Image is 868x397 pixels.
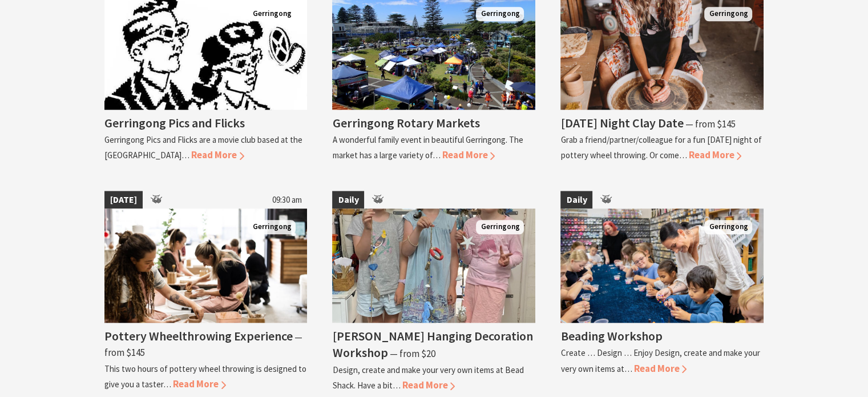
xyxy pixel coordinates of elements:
img: Picture of a group of people sitting at a pottery wheel making pots with clay a [104,208,308,323]
span: Gerringong [248,220,296,234]
span: [DATE] [104,191,143,209]
p: A wonderful family event in beautiful Gerringong. The market has a large variety of… [332,134,523,161]
p: Grab a friend/partner/colleague for a fun [DATE] night of pottery wheel throwing. Or come… [560,134,761,161]
a: Daily Smiling happy children after their workshop class Gerringong [PERSON_NAME] Hanging Decorati... [332,191,535,393]
span: ⁠— from $20 [389,347,435,360]
span: ⁠— from $145 [685,118,735,130]
h4: Gerringong Rotary Markets [332,115,479,131]
span: Read More [688,149,741,161]
p: Create … Design … Enjoy Design, create and make your very own items at… [560,347,760,374]
h4: Pottery Wheelthrowing Experience [104,328,293,344]
span: Daily [332,191,364,209]
span: Read More [173,378,226,390]
img: Workshops Activities Fun Things to Do in Gerringong [560,208,764,323]
span: Read More [402,379,455,391]
h4: Beading Workshop [560,328,662,344]
a: Daily Workshops Activities Fun Things to Do in Gerringong Gerringong Beading Workshop Create … De... [560,191,764,393]
span: 09:30 am [266,191,307,209]
span: Daily [560,191,592,209]
h4: Gerringong Pics and Flicks [104,115,245,131]
p: Gerringong Pics and Flicks are a movie club based at the [GEOGRAPHIC_DATA]… [104,134,302,161]
span: Gerringong [476,220,524,234]
span: Gerringong [476,7,524,21]
a: [DATE] 09:30 am Picture of a group of people sitting at a pottery wheel making pots with clay a G... [104,191,308,393]
img: Smiling happy children after their workshop class [332,208,535,323]
span: Read More [442,149,495,161]
span: Gerringong [248,7,296,21]
p: This two hours of pottery wheel throwing is designed to give you a taster… [104,363,306,390]
h4: [DATE] Night Clay Date [560,115,683,131]
span: Gerringong [704,7,752,21]
p: Design, create and make your very own items at Bead Shack. Have a bit… [332,364,523,391]
span: Read More [191,149,244,161]
span: Gerringong [704,220,752,234]
h4: [PERSON_NAME] Hanging Decoration Workshop [332,328,532,360]
span: Read More [633,362,687,375]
